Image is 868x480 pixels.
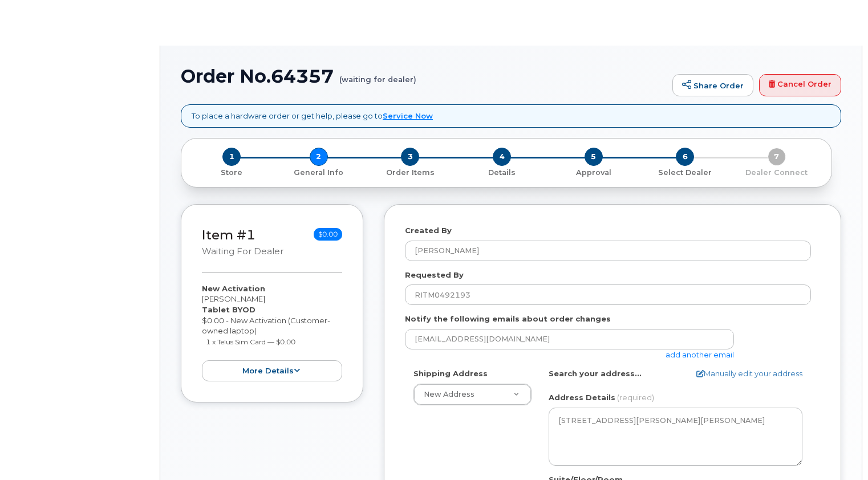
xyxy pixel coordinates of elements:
[202,246,283,257] small: waiting for dealer
[696,368,802,379] a: Manually edit your address
[405,270,464,280] label: Requested By
[639,166,731,178] a: 6 Select Dealer
[401,148,419,166] span: 3
[585,148,603,166] span: 5
[202,305,255,314] strong: Tablet BYOD
[195,168,269,178] p: Store
[549,392,615,403] label: Address Details
[676,148,694,166] span: 6
[549,408,802,466] textarea: [STREET_ADDRESS][PERSON_NAME][PERSON_NAME]
[369,168,452,178] p: Order Items
[759,74,841,97] a: Cancel Order
[206,337,295,346] small: 1 x Telus Sim Card — $0.00
[383,111,433,120] a: Service Now
[405,329,734,349] input: Example: john@appleseed.com
[424,390,474,398] span: New Address
[202,360,342,381] button: more details
[202,283,342,381] div: [PERSON_NAME] $0.00 - New Activation (Customer-owned laptop)
[456,166,548,178] a: 4 Details
[552,168,635,178] p: Approval
[192,111,433,121] p: To place a hardware order or get help, please go to
[405,284,811,305] input: Example: John Smith
[364,166,456,178] a: 3 Order Items
[222,148,241,166] span: 1
[461,168,543,178] p: Details
[405,225,452,236] label: Created By
[202,227,255,243] a: Item #1
[666,350,734,359] a: add another email
[414,384,531,405] a: New Address
[547,166,639,178] a: 5 Approval
[493,148,511,166] span: 4
[181,66,667,86] h1: Order No.64357
[190,166,273,178] a: 1 Store
[314,228,342,241] span: $0.00
[617,393,654,402] span: (required)
[549,368,642,379] label: Search your address...
[672,74,753,97] a: Share Order
[413,368,488,379] label: Shipping Address
[202,284,265,293] strong: New Activation
[644,168,727,178] p: Select Dealer
[405,314,611,324] label: Notify the following emails about order changes
[339,66,416,84] small: (waiting for dealer)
